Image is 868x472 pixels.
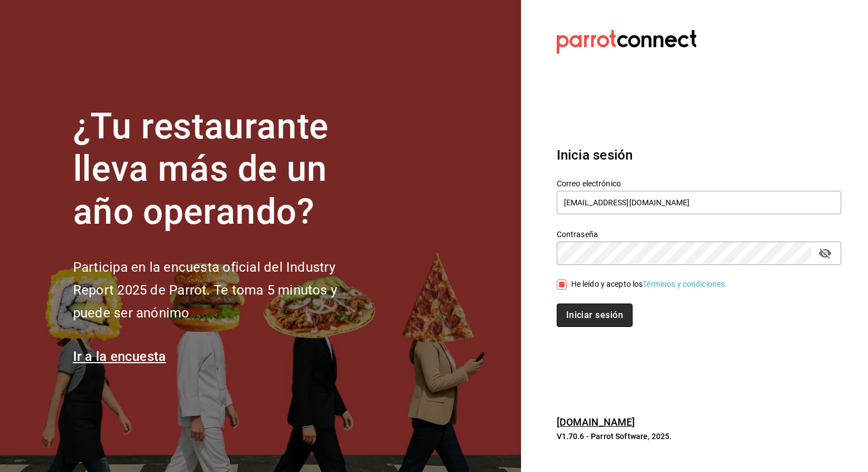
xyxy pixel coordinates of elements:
[557,179,841,187] label: Correo electrónico
[73,105,374,234] h1: ¿Tu restaurante lleva más de un año operando?
[557,230,841,238] label: Contraseña
[557,191,841,214] input: Ingresa tu correo electrónico
[816,244,835,263] button: passwordField
[557,145,841,165] h3: Inicia sesión
[557,431,841,442] p: V1.70.6 - Parrot Software, 2025.
[73,256,374,324] h2: Participa en la encuesta oficial del Industry Report 2025 de Parrot. Te toma 5 minutos y puede se...
[557,416,635,428] a: [DOMAIN_NAME]
[557,304,633,327] button: Iniciar sesión
[571,278,727,290] div: He leído y acepto los
[73,349,166,364] a: Ir a la encuesta
[643,280,727,288] a: Términos y condiciones.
